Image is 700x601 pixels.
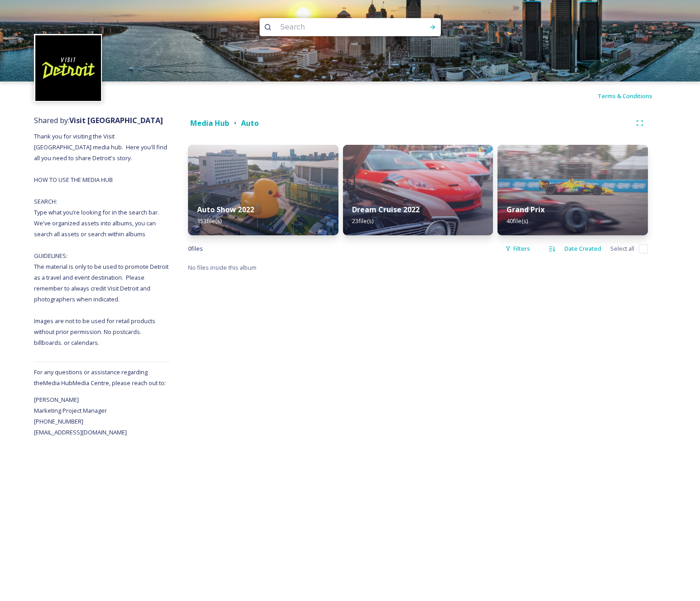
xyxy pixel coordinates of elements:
[507,217,528,225] span: 40 file(s)
[501,240,535,258] div: Filters
[610,244,634,253] span: Select all
[190,118,229,128] strong: Media Hub
[197,205,254,215] strong: Auto Show 2022
[241,118,259,128] strong: Auto
[188,244,203,253] span: 0 file s
[497,145,648,235] img: nali_dgp24_sat_full-122.jpg
[197,217,222,225] span: 153 file(s)
[34,368,166,387] span: For any questions or assistance regarding the Media Hub Media Centre, please reach out to:
[598,91,666,101] a: Terms & Conditions
[34,396,127,436] span: [PERSON_NAME] Marketing Project Manager [PHONE_NUMBER] [EMAIL_ADDRESS][DOMAIN_NAME]
[276,17,400,37] input: Search
[34,132,170,347] span: Thank you for visiting the Visit [GEOGRAPHIC_DATA] media hub. Here you'll find all you need to sh...
[188,145,338,235] img: 2ae342a6-3547-4bc7-835c-c6636f0788a4.jpg
[352,217,373,225] span: 23 file(s)
[507,205,545,215] strong: Grand Prix
[69,115,163,125] strong: Visit [GEOGRAPHIC_DATA]
[34,115,163,125] span: Shared by:
[598,92,652,100] span: Terms & Conditions
[188,263,256,272] span: No files inside this album
[35,35,101,101] img: VISIT%20DETROIT%20LOGO%20-%20BLACK%20BACKGROUND.png
[560,240,606,258] div: Date Created
[352,205,420,215] strong: Dream Cruise 2022
[343,145,493,235] img: 4920ff8af29391f328236851c0931da91d318b09791d855211af5ed7b8268b91.jpg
